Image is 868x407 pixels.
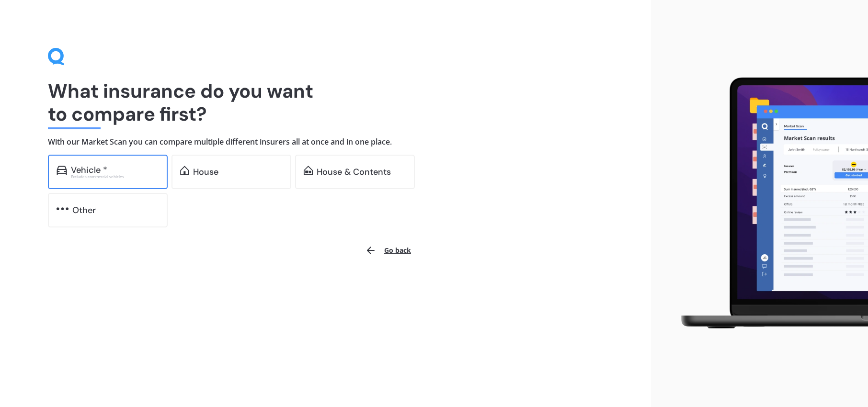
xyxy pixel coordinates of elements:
img: car.f15378c7a67c060ca3f3.svg [57,166,67,175]
img: other.81dba5aafe580aa69f38.svg [57,204,69,214]
div: Excludes commercial vehicles [71,175,159,179]
img: home.91c183c226a05b4dc763.svg [180,166,189,175]
div: House [193,167,218,177]
div: Vehicle * [71,165,107,175]
img: laptop.webp [667,72,868,335]
h1: What insurance do you want to compare first? [48,79,603,125]
img: home-and-contents.b802091223b8502ef2dd.svg [304,166,313,175]
h4: With our Market Scan you can compare multiple different insurers all at once and in one place. [48,137,603,147]
button: Go back [359,239,417,262]
div: House & Contents [317,167,391,177]
div: Other [72,205,96,215]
